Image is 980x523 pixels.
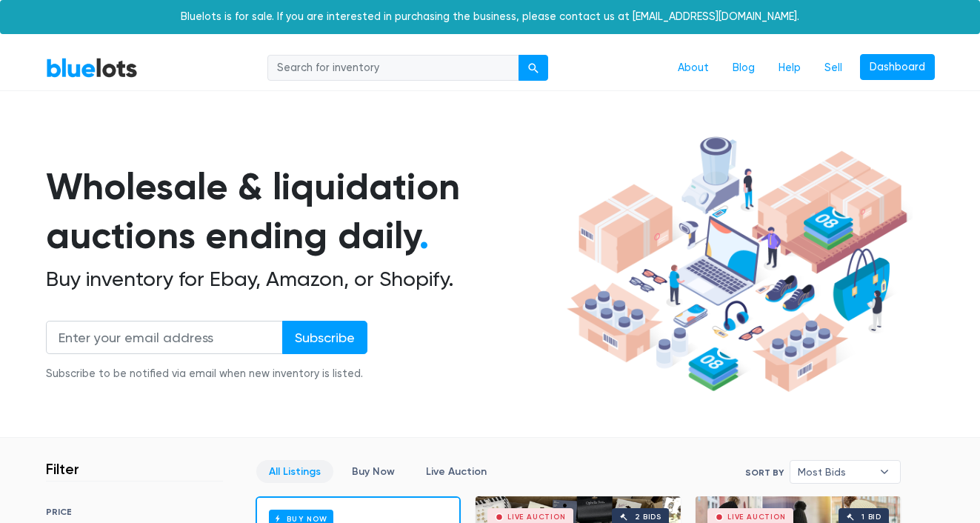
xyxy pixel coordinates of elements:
a: About [666,54,721,82]
a: Blog [721,54,767,82]
input: Search for inventory [267,55,519,81]
a: Help [767,54,813,82]
div: Live Auction [727,513,786,521]
div: Subscribe to be notified via email when new inventory is listed. [46,366,367,382]
h2: Buy inventory for Ebay, Amazon, or Shopify. [46,267,561,292]
span: . [419,213,429,258]
b: ▾ [869,461,900,483]
a: All Listings [256,460,333,483]
a: Dashboard [860,54,935,81]
img: hero-ee84e7d0318cb26816c560f6b4441b76977f77a177738b4e94f68c95b2b83dbb.png [561,130,913,399]
h6: PRICE [46,507,223,517]
h3: Filter [46,460,79,478]
div: 2 bids [635,513,661,521]
input: Enter your email address [46,321,283,354]
div: 1 bid [861,513,881,521]
a: Buy Now [339,460,407,483]
input: Subscribe [282,321,367,354]
div: Live Auction [507,513,566,521]
a: Sell [813,54,854,82]
label: Sort By [745,466,784,479]
h1: Wholesale & liquidation auctions ending daily [46,162,561,261]
a: Live Auction [413,460,499,483]
span: Most Bids [798,461,872,483]
a: BlueLots [46,57,138,79]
